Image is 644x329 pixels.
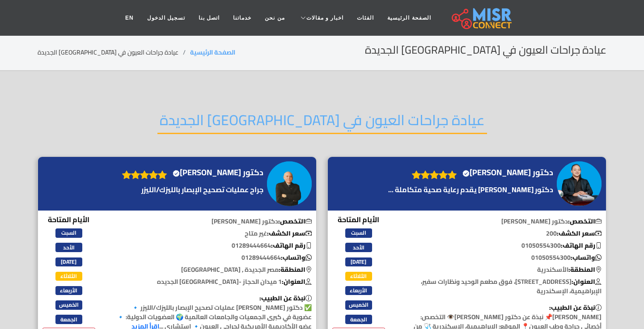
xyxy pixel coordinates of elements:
[258,9,291,26] a: من نحن
[549,302,602,313] b: نبذة عن الطبيب:
[267,161,312,206] img: دكتور وديد زهرة
[461,166,555,179] a: دكتور [PERSON_NAME]
[282,276,312,287] b: العنوان:
[110,253,317,262] p: 01289444664
[119,9,140,26] a: EN
[190,46,235,58] a: الصفحة الرئيسية
[400,229,606,238] p: 200
[226,9,258,26] a: خدماتنا
[110,229,317,238] p: غير متاح
[462,170,470,177] svg: Verified account
[365,44,606,57] h2: عيادة جراحات العيون في [GEOGRAPHIC_DATA] الجديدة
[462,168,553,177] h4: دكتور [PERSON_NAME]
[400,277,606,296] p: [STREET_ADDRESS]، فوق مطعم الوحيد ونظارات سفير، الإبراهيمية، الإسكندرية
[345,286,372,295] span: الأربعاء
[173,168,263,177] h4: دكتور [PERSON_NAME]
[55,228,82,237] span: السبت
[279,264,312,275] b: المنطقة:
[281,252,312,263] b: واتساب:
[400,241,606,250] p: 01050554300
[173,170,180,177] svg: Verified account
[400,217,606,226] p: دكتور [PERSON_NAME]
[568,215,602,227] b: التخصص:
[55,300,82,309] span: الخميس
[140,9,192,26] a: تسجيل الدخول
[557,228,602,239] b: سعر الكشف:
[55,257,82,266] span: [DATE]
[306,14,344,22] span: اخبار و مقالات
[192,9,226,26] a: اتصل بنا
[55,272,82,281] span: الثلاثاء
[350,9,381,26] a: الفئات
[267,228,312,239] b: سعر الكشف:
[110,217,317,226] p: دكتور [PERSON_NAME]
[157,111,487,134] h2: عيادة جراحات العيون في [GEOGRAPHIC_DATA] الجديدة
[345,272,372,281] span: الثلاثاء
[110,277,317,287] p: 1 ميدان الحجاز -[GEOGRAPHIC_DATA] الجديده
[381,9,437,26] a: الصفحة الرئيسية
[118,184,266,195] a: جراح عمليات تصحيح الإبصار بالليزك/الليزر
[171,166,266,179] a: دكتور [PERSON_NAME]
[572,276,602,287] b: العنوان:
[452,7,512,29] img: main.misr_connect
[561,240,602,251] b: رقم الهاتف:
[38,48,190,57] li: عيادة جراحات العيون في [GEOGRAPHIC_DATA] الجديدة
[345,300,372,309] span: الخميس
[345,228,372,237] span: السبت
[345,257,372,266] span: [DATE]
[110,241,317,250] p: 01289444664
[571,252,602,263] b: واتساب:
[557,161,602,206] img: دكتور شهاب الدين أمجد دويدار
[386,184,555,195] a: دكتور [PERSON_NAME] يقدم رعاية صحية متكاملة ...
[271,240,312,251] b: رقم الهاتف:
[568,264,602,275] b: المنطقة:
[55,243,82,252] span: الأحد
[259,292,312,304] b: نبذة عن الطبيب:
[345,243,372,252] span: الأحد
[345,315,372,324] span: الجمعة
[55,286,82,295] span: الأربعاء
[55,315,82,324] span: الجمعة
[400,253,606,262] p: 01050554300
[292,9,351,26] a: اخبار و مقالات
[400,265,606,274] p: الأسكندرية
[110,265,317,274] p: مصر الجديدة , [GEOGRAPHIC_DATA]
[278,215,312,227] b: التخصص:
